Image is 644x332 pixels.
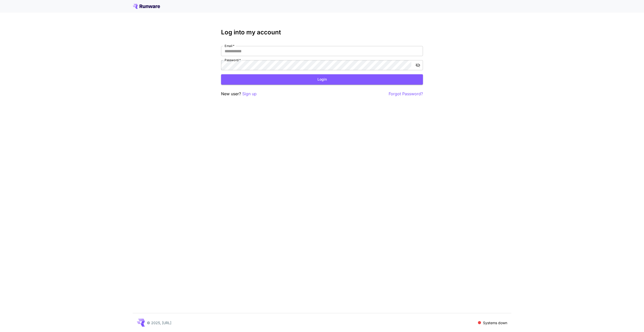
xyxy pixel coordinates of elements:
button: toggle password visibility [413,61,422,70]
button: Sign up [242,91,257,97]
button: Forgot Password? [389,91,423,97]
button: Login [221,74,423,85]
label: Password [225,58,241,62]
label: Email [225,44,234,48]
p: Systems down [483,320,507,325]
h3: Log into my account [221,29,423,36]
p: New user? [221,91,257,97]
p: © 2025, [URL] [147,320,171,325]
